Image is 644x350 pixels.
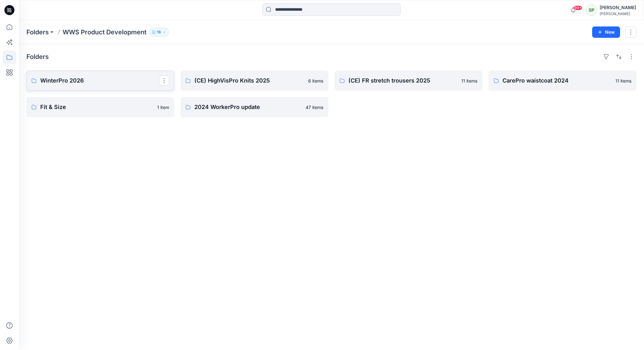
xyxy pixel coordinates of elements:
p: 16 [157,29,161,36]
a: (CE) FR stretch trousers 202511 items [335,71,482,91]
button: 16 [149,28,169,37]
a: WinterPro 2026 [26,71,174,91]
p: WWS Product Development [63,28,147,37]
p: (CE) FR stretch trousers 2025 [348,76,458,85]
div: SP [586,4,597,16]
p: 2024 WorkerPro update [194,103,302,112]
div: [PERSON_NAME] [600,4,636,11]
p: 47 items [306,104,323,111]
span: 99+ [573,5,582,10]
a: Fit & Size1 item [26,97,174,117]
p: 1 item [157,104,169,111]
a: CarePro waistcoat 202411 items [489,71,636,91]
p: CarePro waistcoat 2024 [502,76,612,85]
div: [PERSON_NAME] [600,11,636,16]
h4: Folders [26,53,49,60]
p: WinterPro 2026 [40,76,159,85]
p: 6 items [308,77,323,84]
p: Fit & Size [40,103,153,112]
p: 11 items [615,77,631,84]
p: (CE) HighVisPro Knits 2025 [194,76,304,85]
a: 2024 WorkerPro update47 items [180,97,328,117]
button: New [592,26,620,38]
p: 11 items [461,77,477,84]
a: Folders [26,28,49,37]
a: (CE) HighVisPro Knits 20256 items [180,71,328,91]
